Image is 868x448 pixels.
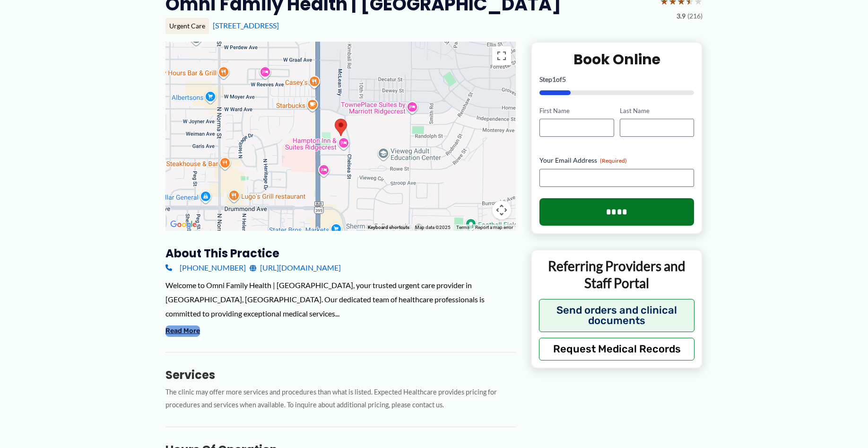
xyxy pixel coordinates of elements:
[687,10,703,22] span: (216)
[539,106,614,115] label: First Name
[600,157,627,164] span: (Required)
[165,246,516,261] h3: About this practice
[539,76,694,83] p: Step of
[168,219,199,231] img: Google
[539,338,694,360] button: Request Medical Records
[492,201,511,220] button: Map camera controls
[620,106,694,115] label: Last Name
[165,386,516,412] p: The clinic may offer more services and procedures than what is listed. Expected Healthcare provid...
[539,50,694,69] h2: Book Online
[165,261,246,275] a: [PHONE_NUMBER]
[539,257,694,292] p: Referring Providers and Staff Portal
[562,75,566,83] span: 5
[165,278,516,320] div: Welcome to Omni Family Health | [GEOGRAPHIC_DATA], your trusted urgent care provider in [GEOGRAPH...
[213,21,279,30] a: [STREET_ADDRESS]
[552,75,556,83] span: 1
[539,299,694,332] button: Send orders and clinical documents
[475,225,513,230] a: Report a map error
[165,18,209,34] div: Urgent Care
[165,325,200,337] button: Read More
[250,261,341,275] a: [URL][DOMAIN_NAME]
[368,224,409,231] button: Keyboard shortcuts
[165,368,516,382] h3: Services
[168,219,199,231] a: Open this area in Google Maps (opens a new window)
[539,156,694,165] label: Your Email Address
[415,225,451,230] span: Map data ©2025
[492,46,511,65] button: Toggle fullscreen view
[677,10,686,22] span: 3.9
[456,225,469,230] a: Terms (opens in new tab)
